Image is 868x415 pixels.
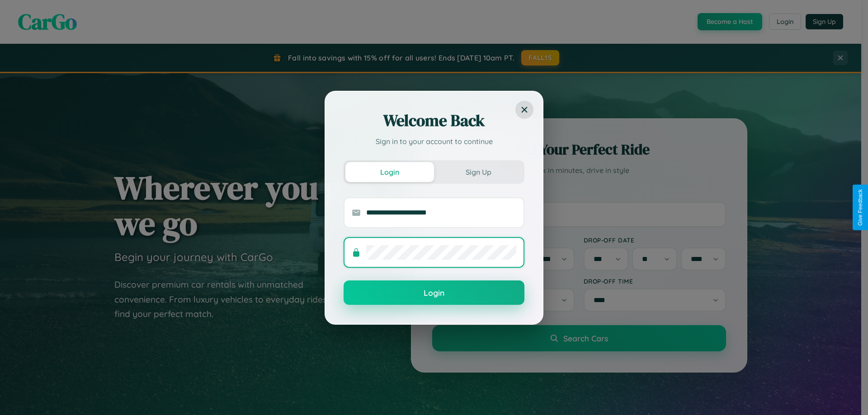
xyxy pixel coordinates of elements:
button: Login [345,162,434,182]
p: Sign in to your account to continue [344,136,524,147]
h2: Welcome Back [344,110,524,131]
button: Login [344,280,524,305]
div: Give Feedback [857,189,863,226]
button: Sign Up [434,162,523,182]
